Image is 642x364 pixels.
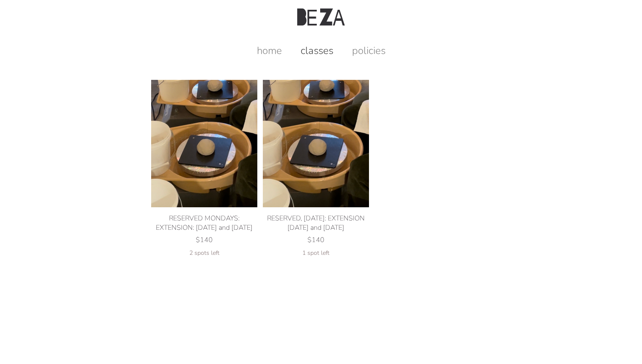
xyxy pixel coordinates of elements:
div: 2 spots left [151,249,257,257]
a: policies [344,44,394,57]
div: RESERVED MONDAYS: EXTENSION: [DATE] and [DATE] [151,214,257,232]
a: home [248,44,290,57]
a: RESERVED, TUESDAY: EXTENSION August 19 and 26 product photo RESERVED, [DATE]: EXTENSION [DATE] an... [263,140,369,257]
img: Beza Studio Logo [297,8,345,25]
img: RESERVED, TUESDAY: EXTENSION August 19 and 26 product photo [263,80,369,207]
div: $140 [263,235,369,245]
a: classes [292,44,342,57]
a: RESERVED MONDAYS: EXTENSION: August 18 and 25 product photo RESERVED MONDAYS: EXTENSION: [DATE] a... [151,140,257,257]
img: RESERVED MONDAYS: EXTENSION: August 18 and 25 product photo [151,80,257,207]
div: RESERVED, [DATE]: EXTENSION [DATE] and [DATE] [263,214,369,232]
div: 1 spot left [263,249,369,257]
div: $140 [151,235,257,245]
